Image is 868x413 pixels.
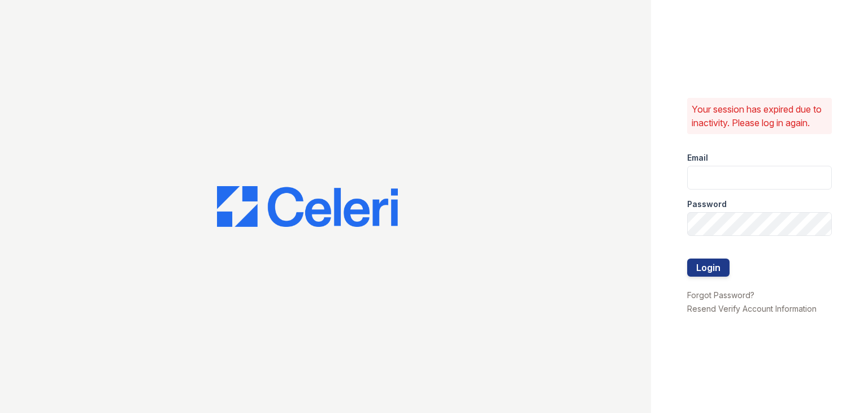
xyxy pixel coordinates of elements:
[692,102,827,130] p: Your session has expired due to inactivity. Please log in again.
[687,290,754,300] a: Forgot Password?
[687,304,817,313] a: Resend Verify Account Information
[687,199,727,210] label: Password
[217,186,398,227] img: CE_Logo_Blue-a8612792a0a2168367f1c8372b55b34899dd931a85d93a1a3d3e32e68fde9ad4.png
[687,152,708,164] label: Email
[687,259,730,277] button: Login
